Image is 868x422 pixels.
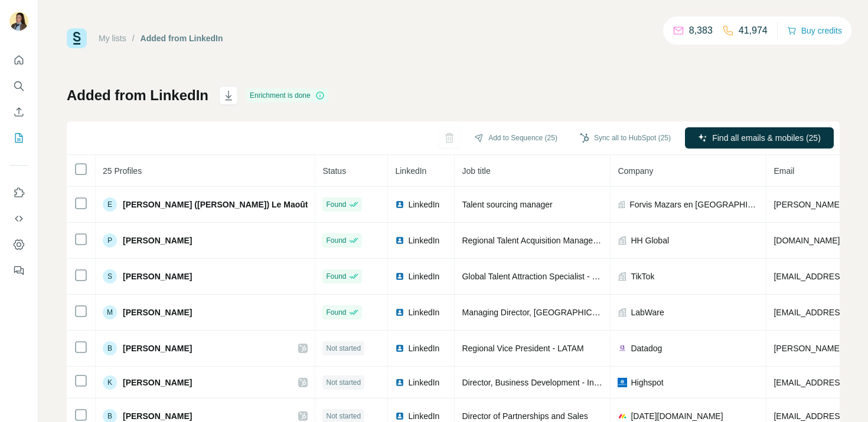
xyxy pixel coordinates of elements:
span: [PERSON_NAME] [123,342,192,354]
span: Email [774,166,794,176]
span: [PERSON_NAME] [123,306,192,318]
div: E [103,197,117,212]
span: Managing Director, [GEOGRAPHIC_DATA] [462,308,619,317]
span: Regional Vice President - LATAM [462,344,583,353]
span: LinkedIn [395,166,426,176]
button: Sync all to HubSpot (25) [572,129,679,147]
div: K [103,375,117,390]
span: Company [618,166,653,176]
button: Enrich CSV [9,101,28,123]
span: LinkedIn [408,271,439,282]
span: [PERSON_NAME] [123,410,192,422]
span: Datadog [631,342,662,354]
button: Add to Sequence (25) [466,129,566,147]
span: LinkedIn [408,306,439,318]
span: LinkedIn [408,410,439,422]
span: Not started [326,377,361,388]
span: TikTok [631,271,654,282]
img: LinkedIn logo [395,236,404,245]
p: 41,974 [739,24,768,38]
img: Avatar [9,12,28,31]
span: Not started [326,411,361,421]
div: M [103,305,117,319]
h1: Added from LinkedIn [67,86,208,105]
span: Found [326,271,346,282]
button: Use Surfe API [9,208,28,229]
button: Use Surfe on LinkedIn [9,182,28,203]
div: Added from LinkedIn [141,32,223,44]
img: company-logo [618,411,627,421]
span: Found [326,235,346,246]
span: Global Talent Attraction Specialist - Product and Design [462,272,664,281]
a: My lists [99,34,126,43]
button: Buy credits [787,22,842,39]
span: Regional Talent Acquisition Manager | EMEA [462,236,625,245]
span: HH Global [631,235,669,246]
span: LinkedIn [408,377,439,388]
span: [PERSON_NAME] [123,377,192,388]
span: Director, Business Development - International [462,378,632,387]
li: / [132,32,135,44]
span: LinkedIn [408,342,439,354]
img: LinkedIn logo [395,411,404,421]
p: 8,383 [689,24,713,38]
img: company-logo [618,378,627,387]
div: B [103,341,117,355]
span: Find all emails & mobiles (25) [712,132,821,144]
span: [PERSON_NAME] [123,271,192,282]
img: LinkedIn logo [395,378,404,387]
button: Quick start [9,50,28,71]
div: Enrichment is done [246,88,328,103]
span: 25 Profiles [103,166,142,176]
div: S [103,269,117,283]
img: company-logo [618,344,627,353]
span: Status [322,166,346,176]
span: Talent sourcing manager [462,200,552,209]
span: Found [326,199,346,210]
span: Forvis Mazars en [GEOGRAPHIC_DATA] [629,199,759,210]
img: LinkedIn logo [395,308,404,317]
span: [DATE][DOMAIN_NAME] [631,410,723,422]
div: P [103,233,117,248]
span: [PERSON_NAME] [123,235,192,246]
span: LinkedIn [408,235,439,246]
span: Job title [462,166,490,176]
button: My lists [9,127,28,149]
img: Surfe Logo [67,28,87,48]
img: LinkedIn logo [395,200,404,209]
span: LabWare [631,306,664,318]
span: Found [326,307,346,318]
button: Dashboard [9,234,28,255]
img: LinkedIn logo [395,272,404,281]
span: [PERSON_NAME] ([PERSON_NAME]) Le Maoût [123,199,308,210]
button: Find all emails & mobiles (25) [685,127,834,149]
span: Highspot [631,377,663,388]
span: Not started [326,343,361,354]
span: Director of Partnerships and Sales [462,411,588,421]
button: Search [9,75,28,97]
button: Feedback [9,260,28,281]
img: LinkedIn logo [395,344,404,353]
span: LinkedIn [408,199,439,210]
